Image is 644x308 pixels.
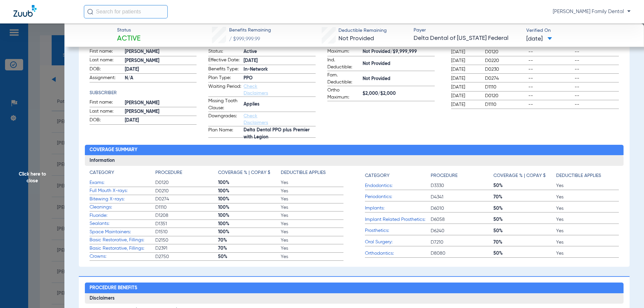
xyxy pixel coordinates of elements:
[244,84,268,96] a: Check Disclaimers
[556,205,619,212] span: Yes
[526,27,633,34] span: Verified On
[575,84,619,90] span: --
[414,27,521,34] span: Payer
[87,9,93,15] img: Search Icon
[431,216,493,223] span: D6058
[327,48,360,56] span: Maximum:
[208,57,241,65] span: Effective Date:
[208,113,241,126] span: Downgrades:
[575,75,619,82] span: --
[281,245,343,252] span: Yes
[90,99,122,107] span: First name:
[556,250,619,257] span: Yes
[155,179,218,186] span: D0120
[208,74,241,82] span: Plan Type:
[90,66,122,74] span: DOB:
[493,250,556,257] span: 50%
[90,57,122,65] span: Last name:
[365,193,431,200] span: Periodontics:
[229,27,271,34] span: Benefits Remaining
[85,155,624,166] h3: Information
[528,84,573,90] span: --
[493,169,556,182] app-breakdown-title: Coverage % | Copay $
[451,49,479,55] span: [DATE]
[281,221,343,227] span: Yes
[90,74,122,82] span: Assignment:
[155,245,218,252] span: D2391
[208,98,241,112] span: Missing Tooth Clause:
[155,204,218,211] span: D1110
[431,169,493,182] app-breakdown-title: Procedure
[13,5,37,17] img: Zuub Logo
[125,117,197,124] span: [DATE]
[556,228,619,234] span: Yes
[85,293,624,304] h3: Disclaimers
[155,253,218,260] span: D2750
[218,196,281,202] span: 100%
[365,172,389,179] h4: Category
[125,100,197,107] span: [PERSON_NAME]
[244,101,316,108] span: Applies
[117,34,141,44] span: Active
[327,87,360,101] span: Ortho Maximum:
[208,66,241,74] span: Benefits Type:
[218,188,281,194] span: 100%
[338,27,387,34] span: Deductible Remaining
[327,57,360,71] span: Ind. Deductible:
[155,196,218,202] span: D0274
[281,169,326,176] h4: Deductible Applies
[229,37,260,42] span: / $999,999.99
[208,83,241,97] span: Waiting Period:
[451,101,479,108] span: [DATE]
[90,220,155,227] span: Sealants:
[281,179,343,186] span: Yes
[338,36,374,42] span: Not Provided
[365,169,431,182] app-breakdown-title: Category
[365,216,431,223] span: Implant Related Prosthetics:
[365,205,431,212] span: Implants:
[575,66,619,73] span: --
[125,75,197,82] span: N/A
[218,169,281,179] app-breakdown-title: Coverage % | Copay $
[493,216,556,223] span: 50%
[575,49,619,55] span: --
[485,101,526,108] span: D1110
[90,48,122,56] span: First name:
[90,212,155,219] span: Fluoride:
[414,34,521,43] span: Delta Dental of [US_STATE] Federal
[493,194,556,200] span: 70%
[218,221,281,227] span: 100%
[218,237,281,244] span: 70%
[90,169,155,179] app-breakdown-title: Category
[281,196,343,202] span: Yes
[485,93,526,99] span: D0120
[281,188,343,194] span: Yes
[218,229,281,235] span: 100%
[244,75,316,82] span: PPO
[451,84,479,90] span: [DATE]
[485,57,526,64] span: D0220
[485,49,526,55] span: D0120
[90,179,155,186] span: Exams:
[556,239,619,246] span: Yes
[363,75,435,82] span: Not Provided
[281,229,343,235] span: Yes
[244,66,316,73] span: In-Network
[155,169,182,176] h4: Procedure
[451,57,479,64] span: [DATE]
[281,204,343,211] span: Yes
[90,108,122,116] span: Last name:
[218,253,281,260] span: 50%
[244,48,316,55] span: Active
[451,93,479,99] span: [DATE]
[528,57,573,64] span: --
[90,253,155,260] span: Crowns:
[90,117,122,125] span: DOB:
[526,35,552,43] span: [DATE]
[431,194,493,200] span: D4341
[218,212,281,219] span: 100%
[281,169,343,179] app-breakdown-title: Deductible Applies
[363,60,435,67] span: Not Provided
[485,84,526,90] span: D1110
[431,205,493,212] span: D6010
